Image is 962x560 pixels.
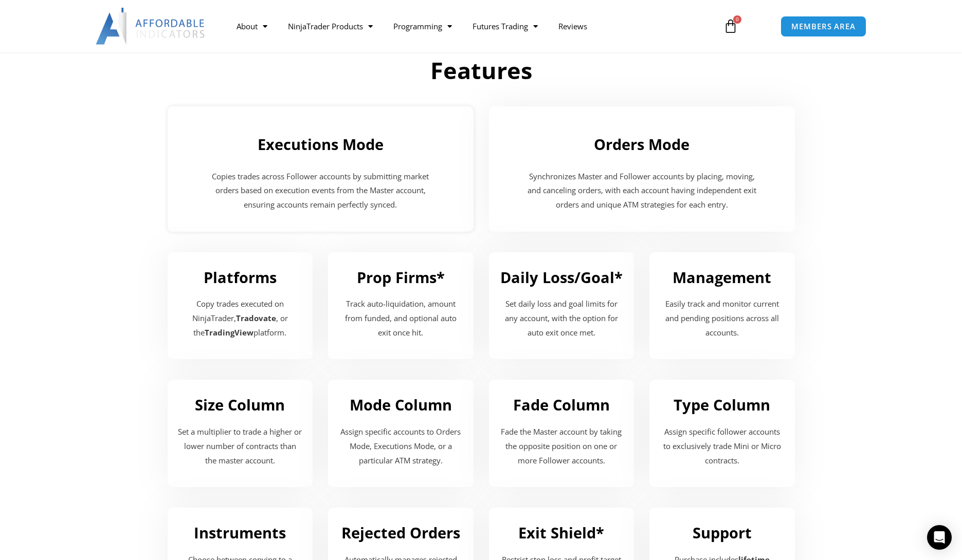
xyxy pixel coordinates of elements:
h2: Size Column [178,395,303,415]
span: 0 [733,15,741,24]
h2: Platforms [178,268,303,287]
p: Synchronizes Master and Follower accounts by placing, moving, and canceling orders, with each acc... [525,170,759,213]
h2: Rejected Orders [338,523,463,543]
p: Set a multiplier to trade a higher or lower number of contracts than the master account. [178,425,303,468]
p: Track auto-liquidation, amount from funded, and optional auto exit once hit. [338,297,463,340]
p: Assign specific follower accounts to exclusively trade Mini or Micro contracts. [660,425,785,468]
h2: Support [660,523,785,543]
p: Assign specific accounts to Orders Mode, Executions Mode, or a particular ATM strategy. [338,425,463,468]
h2: Features [193,55,769,86]
a: NinjaTrader Products [278,14,383,38]
div: Open Intercom Messenger [927,525,952,550]
a: MEMBERS AREA [781,16,866,37]
a: Futures Trading [462,14,548,38]
nav: Menu [226,14,712,38]
h2: Fade Column [499,395,624,415]
h2: Executions Mode [178,135,463,154]
p: Easily track and monitor current and pending positions across all accounts. [660,297,785,340]
p: Copy trades executed on NinjaTrader, , or the platform. [178,297,303,340]
h2: Prop Firms* [338,268,463,287]
h2: Daily Loss/Goal* [499,268,624,287]
a: About [226,14,278,38]
h2: Type Column [660,395,785,415]
a: 0 [708,11,753,41]
a: Programming [383,14,462,38]
h2: Mode Column [338,395,463,415]
h2: Management [660,268,785,287]
a: Reviews [548,14,597,38]
h2: Orders Mode [499,135,785,154]
strong: TradingView [205,327,253,338]
strong: Tradovate [236,313,276,323]
p: Copies trades across Follower accounts by submitting market orders based on execution events from... [204,170,438,213]
h2: Instruments [178,523,303,543]
p: Set daily loss and goal limits for any account, with the option for auto exit once met. [499,297,624,340]
p: Fade the Master account by taking the opposite position on one or more Follower accounts. [499,425,624,468]
h2: Exit Shield* [499,523,624,543]
img: LogoAI | Affordable Indicators – NinjaTrader [96,8,206,45]
span: MEMBERS AREA [791,23,856,30]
